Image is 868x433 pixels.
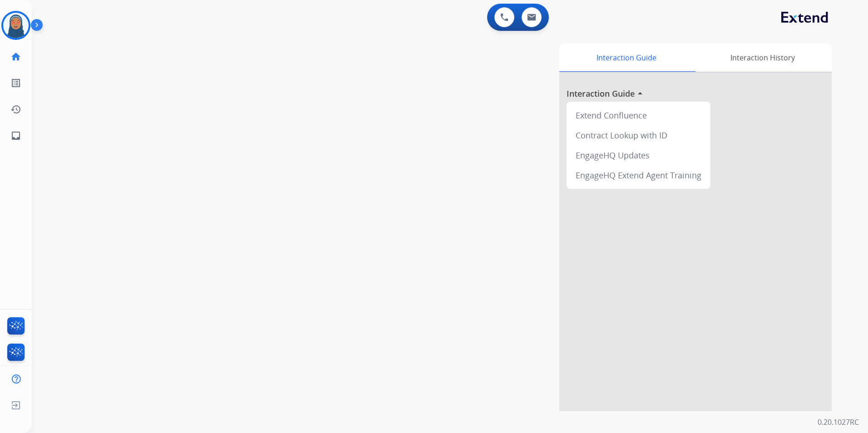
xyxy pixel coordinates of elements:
mat-icon: inbox [10,130,21,141]
div: EngageHQ Updates [570,145,707,165]
img: avatar [3,13,29,38]
div: Interaction History [693,44,832,72]
mat-icon: list_alt [10,78,21,89]
p: 0.20.1027RC [818,417,859,428]
div: Interaction Guide [559,44,693,72]
div: Extend Confluence [570,105,707,125]
mat-icon: history [10,104,21,115]
div: Contract Lookup with ID [570,125,707,145]
div: EngageHQ Extend Agent Training [570,165,707,185]
mat-icon: home [10,51,21,62]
